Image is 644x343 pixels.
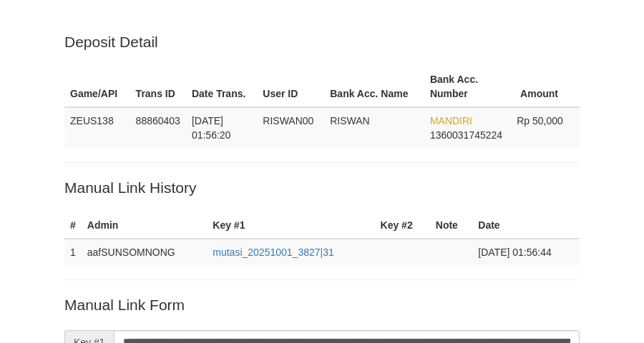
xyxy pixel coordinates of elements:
[472,212,580,239] th: Date
[186,66,257,107] th: Date Trans.
[424,66,511,107] th: Bank Acc. Number
[82,239,207,265] td: aafSUNSOMNONG
[130,66,186,107] th: Trans ID
[330,115,369,126] span: RISWAN
[430,212,473,239] th: Note
[64,31,580,52] p: Deposit Detail
[511,66,580,107] th: Amount
[257,66,324,107] th: User ID
[82,212,207,239] th: Admin
[213,247,333,258] a: mutasi_20251001_3827|31
[430,129,502,141] span: Copy 1360031745224 to clipboard
[64,66,130,107] th: Game/API
[64,294,580,315] p: Manual Link Form
[263,115,313,126] span: RISWAN00
[430,115,472,126] span: MANDIRI
[517,115,563,126] span: Rp 50,000
[324,66,424,107] th: Bank Acc. Name
[207,212,374,239] th: Key #1
[64,107,130,148] td: ZEUS138
[130,107,186,148] td: 88860403
[375,212,430,239] th: Key #2
[64,212,82,239] th: #
[192,115,231,141] span: [DATE] 01:56:20
[64,239,82,265] td: 1
[472,239,580,265] td: [DATE] 01:56:44
[64,177,580,198] p: Manual Link History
